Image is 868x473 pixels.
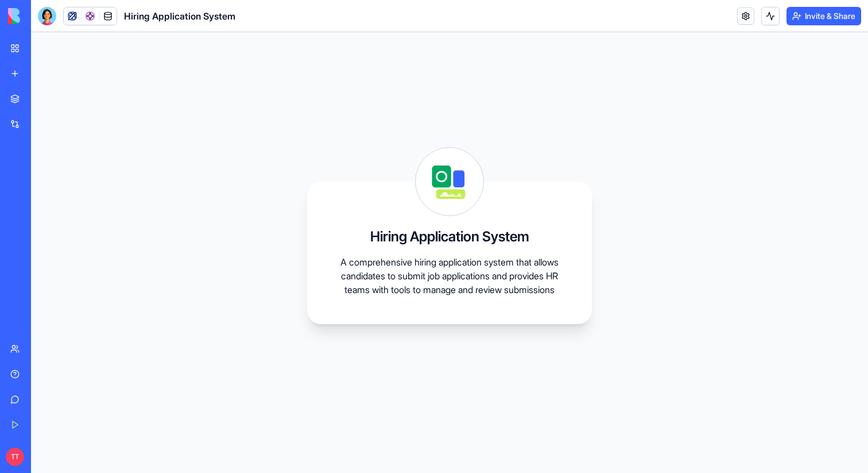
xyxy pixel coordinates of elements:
[6,448,24,466] span: TT
[8,8,79,24] img: logo
[786,7,861,25] button: Invite & Share
[124,9,235,23] span: Hiring Application System
[370,228,529,246] h3: Hiring Application System
[335,255,564,297] p: A comprehensive hiring application system that allows candidates to submit job applications and p...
